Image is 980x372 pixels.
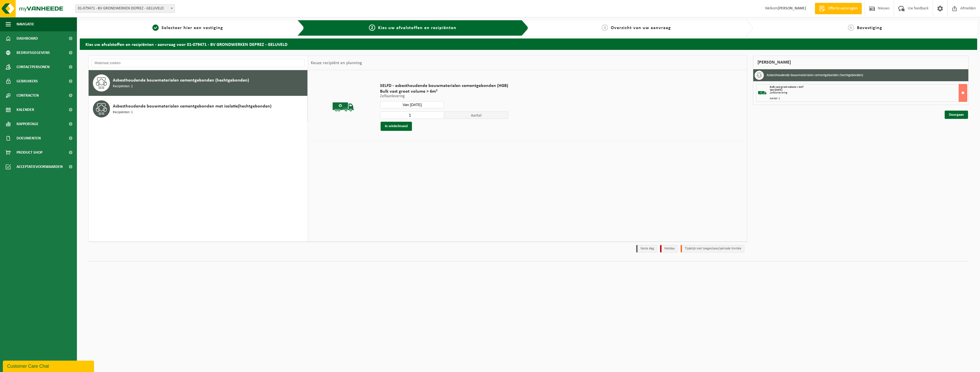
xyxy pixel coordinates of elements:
button: Asbesthoudende bouwmaterialen cementgebonden met isolatie(hechtgebonden) Recipiënten: 1 [89,96,308,122]
span: Product Shop [17,145,42,160]
span: 01-079471 - BV GRONDWERKEN DEPREZ - GELUVELD [75,5,175,13]
span: 1 [152,25,159,31]
strong: [PERSON_NAME] [778,6,806,11]
span: Rapportage [17,117,38,131]
h2: Kies uw afvalstoffen en recipiënten - aanvraag voor 01-079471 - BV GRONDWERKEN DEPREZ - GELUVELD [80,38,977,50]
a: 1Selecteer hier een vestiging [83,25,293,31]
button: Asbesthoudende bouwmaterialen cementgebonden (hechtgebonden) Recipiënten: 1 [89,70,308,96]
span: Bulk vast groot volume > 6m³ [380,89,508,94]
li: Holiday [660,245,678,253]
span: Bulk vast groot volume > 6m³ [770,86,803,89]
div: Keuze recipiënt en planning [308,56,365,70]
a: Offerte aanvragen [815,3,862,14]
div: [PERSON_NAME] [753,56,969,69]
span: Dashboard [17,31,38,46]
button: In winkelmand [381,122,412,131]
div: Aantal: 1 [770,97,967,100]
input: Selecteer datum [380,101,444,108]
span: Kies uw afvalstoffen en recipiënten [378,26,456,30]
span: 2 [369,25,375,31]
span: Bevestiging [857,26,882,30]
span: Documenten [17,131,41,145]
span: SELFD - asbesthoudende bouwmaterialen cementgebonden (HGB) [380,83,508,89]
span: 4 [848,25,854,31]
span: Contactpersonen [17,60,50,74]
li: Vaste dag [636,245,657,253]
span: Asbesthoudende bouwmaterialen cementgebonden met isolatie(hechtgebonden) [113,103,271,110]
span: Recipiënten: 1 [113,110,133,115]
span: 01-079471 - BV GRONDWERKEN DEPREZ - GELUVELD [75,4,175,13]
span: Asbesthoudende bouwmaterialen cementgebonden (hechtgebonden) [113,77,249,84]
span: Kalender [17,103,34,117]
span: Gebruikers [17,74,38,88]
span: Contracten [17,88,39,103]
span: Aantal [444,111,508,119]
p: Zelfaanlevering [380,94,508,98]
span: Selecteer hier een vestiging [162,26,223,30]
span: Overzicht van uw aanvraag [611,26,671,30]
a: Doorgaan [945,111,968,119]
div: Zelfaanlevering [770,92,967,94]
span: Bedrijfsgegevens [17,46,50,60]
input: Materiaal zoeken [91,59,305,67]
span: Offerte aanvragen [826,6,859,11]
iframe: chat widget [3,359,95,372]
span: 3 [602,25,608,31]
h3: Asbesthoudende bouwmaterialen cementgebonden (hechtgebonden) [767,71,863,80]
span: Acceptatievoorwaarden [17,160,63,174]
li: Tijdelijk niet toegestaan/période limitée [681,245,744,253]
strong: Van [DATE] [770,88,782,92]
span: Recipiënten: 1 [113,84,133,89]
span: Navigatie [17,17,34,31]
